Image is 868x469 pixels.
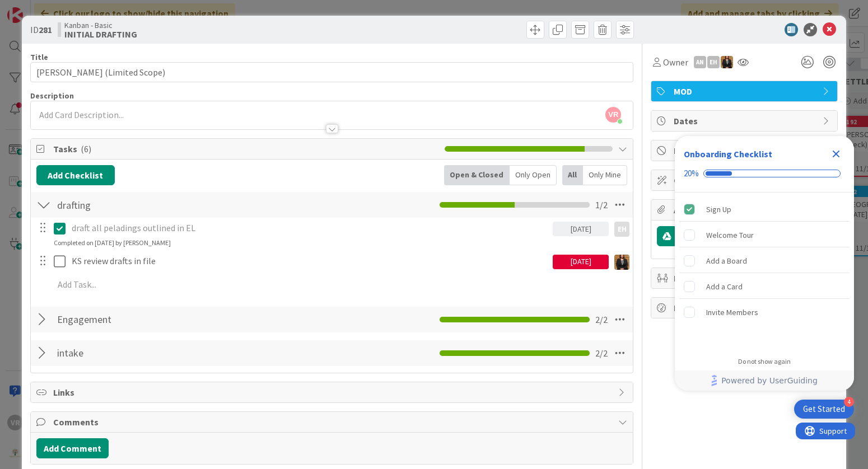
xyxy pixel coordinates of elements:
input: Add Checklist... [53,309,305,330]
div: Invite Members [706,306,758,319]
div: Do not show again [738,357,791,366]
span: Comments [53,415,613,429]
label: Title [30,52,48,62]
div: All [562,165,583,185]
div: Onboarding Checklist [684,147,772,161]
input: type card name here... [30,62,634,82]
img: KS [614,255,629,270]
img: KS [721,56,733,68]
span: Support [24,2,51,15]
span: Mirrors [674,271,817,285]
div: Add a Card is incomplete. [679,274,850,299]
div: EH [614,222,629,237]
span: Tasks [53,142,440,156]
div: Checklist items [675,193,854,350]
button: Add Comment [36,438,109,458]
div: [DATE] [553,255,609,269]
span: ( 6 ) [81,143,91,154]
div: Add a Board is incomplete. [679,248,850,273]
span: Block [674,144,817,157]
div: Close Checklist [827,145,845,163]
div: Only Mine [583,165,627,185]
p: draft all peladings outlined in EL [72,222,548,234]
input: Add Checklist... [53,195,305,215]
div: Sign Up [706,203,731,216]
span: ID [30,23,52,36]
div: Checklist Container [675,136,854,391]
span: MOD [674,85,817,98]
div: Only Open [510,165,557,185]
span: Owner [663,55,688,69]
div: 20% [684,168,699,179]
div: Add a Board [706,254,747,268]
div: Welcome Tour [706,228,754,242]
div: Sign Up is complete. [679,197,850,222]
span: VR [605,107,621,123]
div: Checklist progress: 20% [684,168,845,179]
span: Kanban - Basic [64,21,137,30]
span: Metrics [674,301,817,315]
div: Invite Members is incomplete. [679,300,850,325]
div: Get Started [803,404,845,415]
span: Links [53,386,613,399]
span: 2 / 2 [595,346,608,360]
div: Completed on [DATE] by [PERSON_NAME] [54,238,171,248]
b: 281 [39,24,52,35]
input: Add Checklist... [53,343,305,363]
div: Welcome Tour is incomplete. [679,223,850,247]
span: Attachments [674,203,817,217]
div: AN [694,56,706,68]
div: Open & Closed [444,165,510,185]
button: Add Checklist [36,165,115,185]
div: Footer [675,370,854,391]
div: [DATE] [553,222,609,236]
b: INITIAL DRAFTING [64,30,137,39]
div: 4 [844,397,854,407]
div: Open Get Started checklist, remaining modules: 4 [794,400,854,419]
div: Add a Card [706,280,743,293]
span: Powered by UserGuiding [721,374,818,387]
p: KS review drafts in file [72,255,548,268]
span: 2 / 2 [595,313,608,326]
span: 1 / 2 [595,198,608,212]
span: Description [30,91,74,101]
a: Powered by UserGuiding [680,370,848,391]
span: Dates [674,114,817,128]
span: Custom Fields [674,173,817,187]
div: EH [707,56,720,68]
